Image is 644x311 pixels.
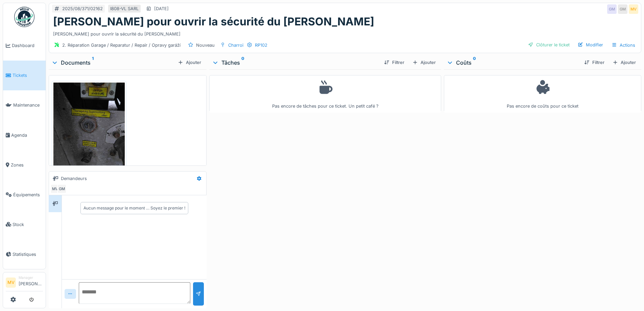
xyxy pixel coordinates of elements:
[50,184,60,194] div: MV
[13,221,43,228] span: Stock
[610,58,639,67] div: Ajouter
[53,83,125,178] img: 89z106wzrqvb3710mm6i82tvl9og
[13,102,43,108] span: Maintenance
[62,5,103,12] div: 2025/08/371/02162
[19,275,43,280] div: Manager
[57,184,67,194] div: GM
[629,4,638,14] div: MV
[53,15,374,28] h1: [PERSON_NAME] pour ouvrir la sécurité du [PERSON_NAME]
[618,4,627,14] div: GM
[53,28,637,37] div: [PERSON_NAME] pour ouvrir la sécurité du [PERSON_NAME]
[12,42,43,49] span: Dashboard
[447,59,579,67] div: Coûts
[525,40,572,49] div: Clôturer le ticket
[410,58,438,67] div: Ajouter
[3,31,46,61] a: Dashboard
[3,61,46,90] a: Tickets
[448,78,637,110] div: Pas encore de coûts pour ce ticket
[51,59,175,67] div: Documents
[255,42,267,48] div: RP102
[6,277,16,288] li: MV
[473,59,476,67] sup: 0
[3,90,46,120] a: Maintenance
[11,162,43,168] span: Zones
[92,59,94,67] sup: 1
[13,72,43,79] span: Tickets
[61,175,87,182] div: Demandeurs
[212,59,378,67] div: Tâches
[607,4,617,14] div: GM
[214,78,436,110] div: Pas encore de tâches pour ce ticket. Un petit café ?
[381,58,407,67] div: Filtrer
[228,42,243,48] div: Charroi
[19,275,43,290] li: [PERSON_NAME]
[3,180,46,209] a: Équipements
[3,239,46,269] a: Statistiques
[62,42,181,48] div: 2. Réparation Garage / Reparatur / Repair / Opravy garáží
[175,58,204,67] div: Ajouter
[3,209,46,239] a: Stock
[609,40,638,50] div: Actions
[3,150,46,180] a: Zones
[154,5,169,12] div: [DATE]
[6,275,43,291] a: MV Manager[PERSON_NAME]
[575,40,606,49] div: Modifier
[581,58,607,67] div: Filtrer
[196,42,215,48] div: Nouveau
[241,59,244,67] sup: 0
[13,192,43,198] span: Équipements
[110,5,139,12] div: I808-VL SARL
[84,205,185,211] div: Aucun message pour le moment … Soyez le premier !
[11,132,43,138] span: Agenda
[13,251,43,258] span: Statistiques
[3,120,46,150] a: Agenda
[14,7,34,27] img: Badge_color-CXgf-gQk.svg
